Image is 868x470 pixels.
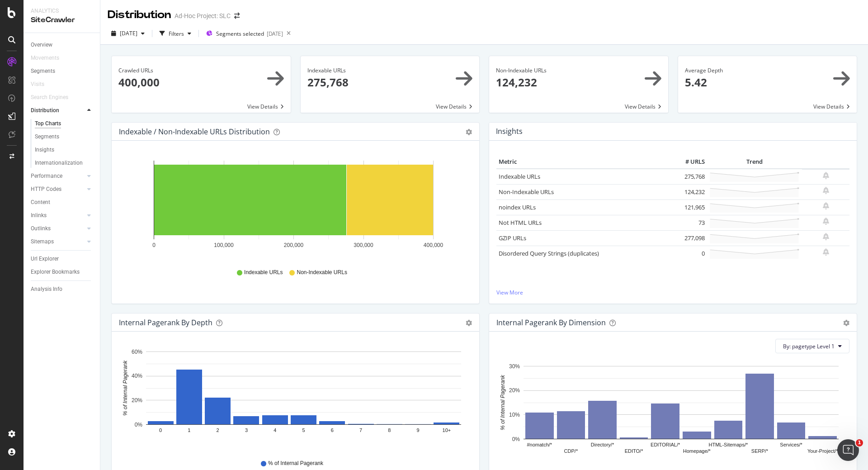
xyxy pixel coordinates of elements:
[31,224,51,233] div: Outlinks
[780,442,802,448] text: Services/*
[302,428,305,433] text: 5
[31,66,55,76] div: Segments
[297,269,347,276] span: Non-Indexable URLs
[217,428,219,433] text: 2
[31,211,85,220] a: Inlinks
[823,218,829,225] div: bell-plus
[245,428,248,433] text: 3
[31,53,59,63] div: Movements
[496,125,523,138] h4: Insights
[509,412,520,418] text: 10%
[31,254,59,264] div: Url Explorer
[424,242,443,248] text: 400,000
[837,439,859,461] iframe: Intercom live chat
[499,234,526,242] a: GZIP URLs
[31,40,94,50] a: Overview
[132,349,142,355] text: 60%
[651,442,680,448] text: EDITORIAL/*
[671,230,707,246] td: 277,098
[807,449,838,454] text: Your-Project/*
[591,442,614,448] text: Directory/*
[466,320,472,326] div: gear
[843,320,849,326] div: gear
[31,185,85,194] a: HTTP Codes
[500,375,506,430] text: % of Internal Pagerank
[214,242,234,248] text: 100,000
[509,363,520,370] text: 30%
[388,428,391,433] text: 8
[31,267,80,277] div: Explorer Bookmarks
[496,361,846,465] svg: A chart.
[527,442,552,448] text: #nomatch/*
[31,185,61,194] div: HTTP Codes
[122,360,128,416] text: % of Internal Pagerank
[354,242,373,248] text: 300,000
[671,184,707,199] td: 124,232
[31,40,52,50] div: Overview
[31,171,62,181] div: Performance
[35,158,83,168] div: Internationalization
[671,199,707,215] td: 121,965
[31,285,62,294] div: Analysis Info
[119,127,270,136] div: Indexable / Non-Indexable URLs Distribution
[108,7,171,23] div: Distribution
[31,93,68,102] div: Search Engines
[244,269,283,276] span: Indexable URLs
[31,7,93,15] div: Analytics
[499,188,554,196] a: Non-Indexable URLs
[359,428,362,433] text: 7
[35,145,94,155] a: Insights
[671,215,707,230] td: 73
[216,30,264,38] span: Segments selected
[169,30,184,38] div: Filters
[709,442,749,448] text: HTML-Sitemaps/*
[775,339,849,353] button: By: pagetype Level 1
[417,428,420,433] text: 9
[707,155,802,169] th: Trend
[31,285,94,294] a: Analysis Info
[31,224,85,233] a: Outlinks
[331,428,334,433] text: 6
[31,198,50,207] div: Content
[35,145,54,155] div: Insights
[823,187,829,194] div: bell-plus
[823,172,829,179] div: bell-plus
[856,439,863,446] span: 1
[671,246,707,261] td: 0
[31,254,94,264] a: Url Explorer
[564,449,578,454] text: CDP/*
[671,155,707,169] th: # URLS
[35,119,94,128] a: Top Charts
[132,397,142,404] text: 20%
[496,318,606,327] div: Internal Pagerank By Dimension
[683,449,711,454] text: Homepage/*
[31,53,68,63] a: Movements
[751,449,769,454] text: SERP/*
[119,346,469,451] svg: A chart.
[135,422,143,428] text: 0%
[31,106,85,115] a: Distribution
[512,436,520,442] text: 0%
[274,428,276,433] text: 4
[31,267,94,277] a: Explorer Bookmarks
[203,26,283,41] button: Segments selected[DATE]
[119,155,469,260] svg: A chart.
[267,30,283,38] div: [DATE]
[31,106,59,115] div: Distribution
[823,248,829,256] div: bell-plus
[31,80,53,89] a: Visits
[31,237,85,247] a: Sitemaps
[35,132,59,142] div: Segments
[31,211,47,220] div: Inlinks
[268,460,323,467] span: % of Internal Pagerank
[35,119,61,128] div: Top Charts
[499,172,540,180] a: Indexable URLs
[31,93,77,102] a: Search Engines
[823,233,829,240] div: bell-plus
[823,202,829,209] div: bell-plus
[496,155,671,169] th: Metric
[509,388,520,394] text: 20%
[671,169,707,185] td: 275,768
